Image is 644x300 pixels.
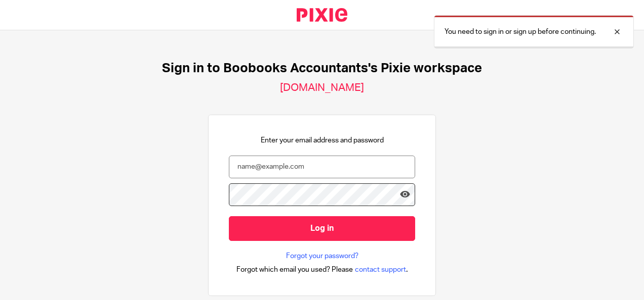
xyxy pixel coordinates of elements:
a: Forgot your password? [286,251,358,261]
div: . [236,264,408,275]
p: Enter your email address and password [261,135,384,145]
input: name@example.com [229,156,415,178]
input: Log in [229,216,415,241]
p: You need to sign in or sign up before continuing. [445,27,596,37]
span: Forgot which email you used? Please [236,265,353,275]
h1: Sign in to Boobooks Accountants's Pixie workspace [162,61,482,76]
span: contact support [355,265,406,275]
h2: [DOMAIN_NAME] [280,81,364,94]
